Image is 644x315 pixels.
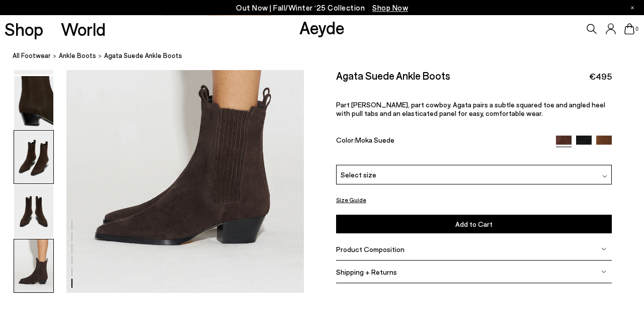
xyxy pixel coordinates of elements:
div: Color: [336,136,547,147]
img: Agata Suede Ankle Boots - Image 3 [14,76,53,129]
nav: breadcrumb [13,42,644,70]
button: Add to Cart [336,215,612,234]
a: 0 [624,23,634,34]
img: svg%3E [601,247,606,252]
a: ankle boots [59,50,96,61]
p: Out Now | Fall/Winter ‘25 Collection [236,2,408,14]
img: svg%3E [602,174,607,179]
a: Shop [5,20,43,38]
span: 0 [634,26,639,32]
span: Navigate to /collections/new-in [372,3,408,12]
span: Shipping + Returns [336,268,397,276]
a: Aeyde [299,17,345,38]
a: World [61,20,106,38]
a: All Footwear [13,50,51,61]
span: €495 [589,70,612,83]
img: Agata Suede Ankle Boots - Image 6 [14,239,53,292]
button: Size Guide [336,194,366,206]
p: Part [PERSON_NAME], part cowboy. Agata pairs a subtle squared toe and angled heel with pull tabs ... [336,101,612,118]
span: Select size [341,169,376,180]
span: ankle boots [59,51,96,59]
img: Agata Suede Ankle Boots - Image 4 [14,131,53,183]
img: svg%3E [601,270,606,275]
span: Product Composition [336,245,405,254]
span: Add to Cart [455,220,493,229]
span: Moka Suede [355,136,394,144]
img: Agata Suede Ankle Boots - Image 5 [14,185,53,238]
span: Agata Suede Ankle Boots [104,50,182,61]
h2: Agata Suede Ankle Boots [336,69,450,82]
